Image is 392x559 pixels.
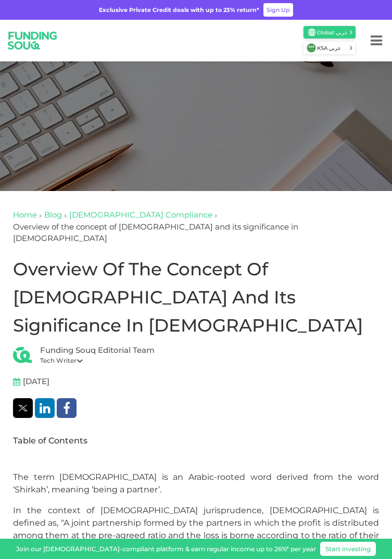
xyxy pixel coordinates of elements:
[317,44,349,52] span: KSA عربي
[99,6,259,15] div: Exclusive Private Credit deals with up to 23% return*
[16,544,316,554] div: Join our [DEMOGRAPHIC_DATA]-compliant platform & earn regular income up to 26%* per year
[317,29,349,36] span: Global عربي
[69,210,212,220] a: [DEMOGRAPHIC_DATA] Compliance
[40,345,155,357] div: Funding Souq Editorial Team
[44,210,62,220] a: Blog
[263,3,293,17] a: Sign Up
[13,255,379,339] h1: Overview of the concept of [DEMOGRAPHIC_DATA] and its significance in [DEMOGRAPHIC_DATA]
[308,29,315,36] img: SA Flag
[13,435,379,447] div: Table of Contents
[13,505,379,553] span: In the context of [DEMOGRAPHIC_DATA] jurisprudence, [DEMOGRAPHIC_DATA] is defined as, “A joint pa...
[40,356,155,365] div: Tech Writer
[18,405,28,411] img: twitter
[23,376,49,388] span: [DATE]
[2,24,64,57] img: Logo
[13,472,379,494] span: The term [DEMOGRAPHIC_DATA] is an Arabic-rooted word derived from the word ‘Shirkah’, meaning ‘be...
[13,221,379,245] div: Overview of the concept of [DEMOGRAPHIC_DATA] and its significance in [DEMOGRAPHIC_DATA]
[320,542,376,556] a: Start investing
[13,210,37,220] a: Home
[13,346,32,364] img: Blog Author
[307,43,316,53] img: SA Flag
[361,20,392,61] button: Menu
